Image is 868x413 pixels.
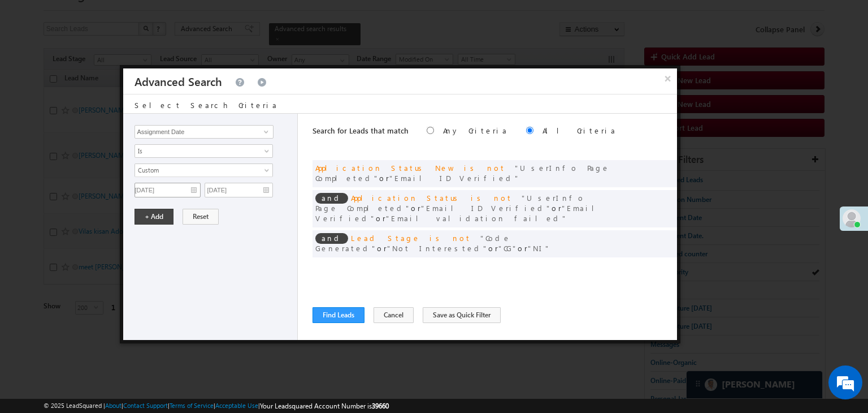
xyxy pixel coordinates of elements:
a: About [105,402,121,409]
span: Application Status [351,193,462,203]
button: × [659,68,677,88]
textarea: Type your message and hit 'Enter' [15,105,206,315]
span: NI [528,243,550,253]
label: Any Criteria [443,126,508,135]
span: is not [429,233,471,243]
img: d_60004797649_company_0_60004797649 [19,59,47,74]
div: Chat with us now [59,59,190,74]
span: Not Interested [387,243,488,253]
span: Code Generated [315,233,511,253]
a: Terms of Service [170,402,214,409]
span: or [315,163,610,183]
span: or or or [315,233,550,253]
span: is not [471,193,513,203]
span: UserInfo Page Completed [315,193,585,213]
span: 39660 [372,402,389,410]
span: is not [464,163,506,173]
button: Reset [183,209,219,225]
span: Email ID Verified [389,173,520,183]
span: Lead Stage [351,233,420,243]
span: Your Leadsquared Account Number is [260,402,389,410]
span: Email Verified [315,203,603,223]
h3: Advanced Search [134,68,222,94]
span: Email ID Verified [421,203,552,213]
span: Select Search Criteria [134,100,278,110]
input: Type to Search [134,125,274,139]
button: Cancel [374,307,414,323]
span: and [315,193,348,204]
span: © 2025 LeadSquared | | | | | [44,401,389,411]
button: Save as Quick Filter [423,307,501,323]
div: Minimize live chat window [185,6,212,33]
span: Custom [135,165,258,175]
span: Search for Leads that match [313,126,409,135]
span: or or or [315,193,603,223]
span: UserInfo Page Completed [315,163,610,183]
span: CG [498,243,518,253]
a: Acceptable Use [215,402,258,409]
span: Is [135,146,258,156]
span: Email validation failed [386,213,567,223]
a: Custom [134,164,273,177]
label: All Criteria [542,126,617,135]
em: Start Chat [154,325,205,340]
span: and [315,233,348,244]
span: Application Status New [315,163,455,173]
a: Contact Support [123,402,168,409]
a: Show All Items [258,126,272,137]
button: Find Leads [313,307,364,323]
a: Is [134,144,273,158]
button: + Add [134,209,173,225]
